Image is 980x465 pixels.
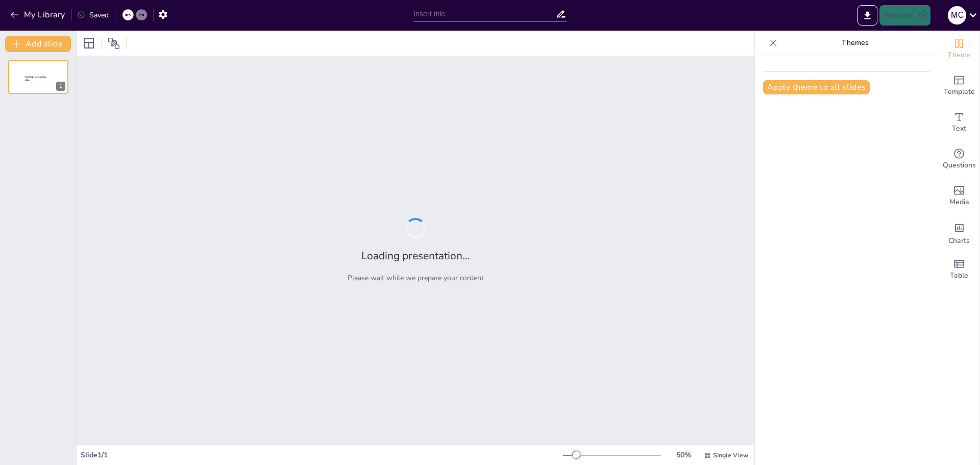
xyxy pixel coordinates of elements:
[348,273,484,283] p: Please wait while we prepare your content
[944,86,975,97] span: Template
[949,197,969,208] span: Media
[25,76,46,82] span: Sendsteps presentation editor
[939,104,979,141] div: Add text boxes
[108,37,120,50] span: Position
[857,5,877,26] button: Export to PowerPoint
[939,31,979,67] div: Change the overall theme
[763,80,870,94] button: Apply theme to all slides
[943,160,976,171] span: Questions
[947,50,971,61] span: Theme
[56,82,65,91] div: 1
[939,141,979,178] div: Get real-time input from your audience
[879,5,930,26] button: Present
[81,450,563,460] div: Slide 1 / 1
[713,451,748,459] span: Single View
[952,123,966,134] span: Text
[948,6,966,25] div: M C
[77,10,109,20] div: Saved
[939,67,979,104] div: Add ready made slides
[8,7,69,23] button: My Library
[781,31,928,55] p: Themes
[8,60,68,94] div: 1
[950,270,968,281] span: Table
[939,178,979,214] div: Add images, graphics, shapes or video
[5,36,71,52] button: Add slide
[361,249,470,263] h2: Loading presentation...
[939,214,979,251] div: Add charts and graphs
[939,251,979,288] div: Add a table
[948,5,966,26] button: M C
[81,35,97,52] div: Layout
[948,235,970,247] span: Charts
[671,450,696,460] div: 50 %
[413,7,556,21] input: Insert title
